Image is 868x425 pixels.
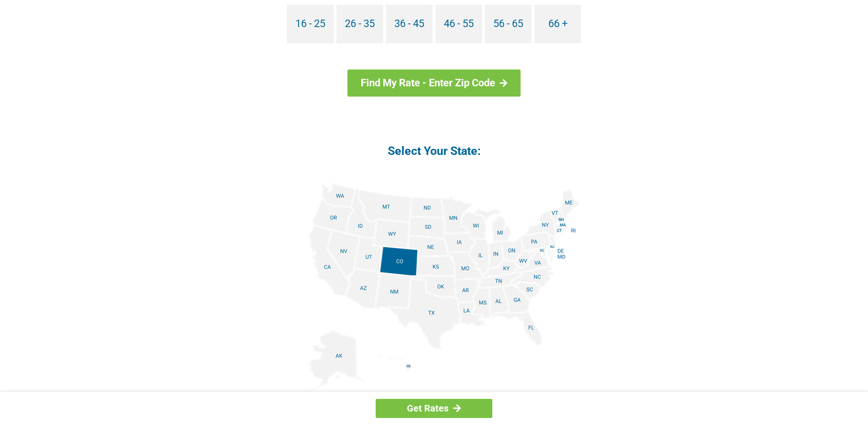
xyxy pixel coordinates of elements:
[435,5,482,43] a: 46 - 55
[376,399,492,418] a: Get Rates
[288,183,580,393] img: states
[386,5,433,43] a: 36 - 45
[287,5,334,43] a: 16 - 25
[485,5,532,43] a: 56 - 65
[336,5,383,43] a: 26 - 35
[348,70,521,97] a: Find My Rate - Enter Zip Code
[210,143,658,159] h4: Select Your State:
[534,5,581,43] a: 66 +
